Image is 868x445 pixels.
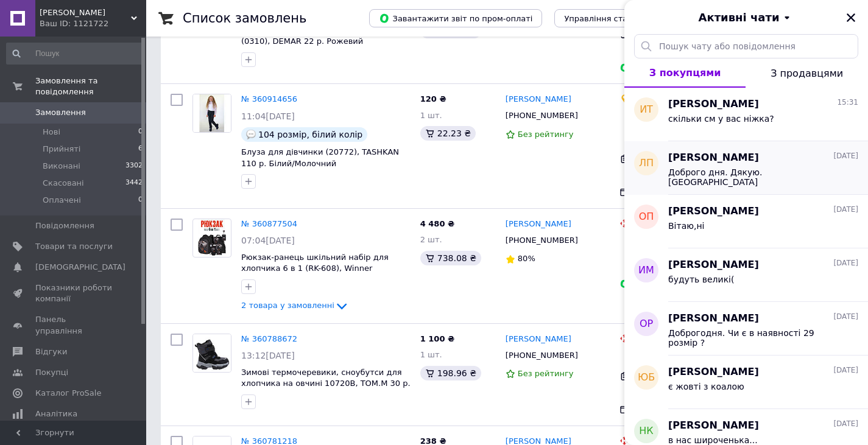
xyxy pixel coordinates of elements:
span: 1 шт. [420,111,442,120]
span: будуть великі( [668,275,734,284]
span: 2 товара у замовленні [241,301,334,310]
span: 0 [138,195,143,206]
span: Замовлення [35,107,86,118]
div: 198.96 ₴ [420,366,481,380]
span: 1 100 ₴ [420,334,454,343]
span: Замовлення та повідомлення [35,75,146,97]
span: 2 шт. [420,235,442,244]
span: [PERSON_NAME] [668,258,759,272]
div: 22.23 ₴ [420,126,476,141]
span: [DATE] [833,312,858,322]
span: Скасовані [43,178,84,189]
button: Закрити [844,10,858,25]
button: Завантажити звіт по пром-оплаті [369,9,542,27]
button: ИТ[PERSON_NAME]15:31скільки см у вас ніжка? [624,88,868,141]
span: ОР [640,317,653,331]
span: Доброгодня. Чи є в наявності 29 розмір ? [668,328,841,348]
span: Вітаю,ні [668,221,705,231]
a: Рюкзак-ранець шкільний набір для хлопчика 6 в 1 (RK-608), Winner /SkyName [241,253,389,284]
span: Повідомлення [35,220,94,231]
span: [DATE] [833,205,858,215]
span: Магазин Кроха [40,7,131,18]
span: скільки см у вас ніжка? [668,114,774,124]
button: З продавцями [746,58,868,88]
img: Фото товару [198,219,227,257]
span: Нові [43,127,60,138]
a: № 360788672 [241,334,297,343]
span: [DATE] [833,419,858,429]
img: Фото товару [193,94,231,132]
span: Прийняті [43,144,80,155]
a: № 360877504 [241,219,297,228]
span: Без рейтингу [518,130,574,139]
div: 738.08 ₴ [420,251,481,265]
img: :speech_balloon: [246,130,256,139]
span: Показники роботи компанії [35,282,113,304]
span: [DEMOGRAPHIC_DATA] [35,262,125,273]
span: ЮБ [638,371,655,385]
span: НК [639,424,653,438]
span: 80% [518,254,535,263]
span: [PHONE_NUMBER] [506,351,578,360]
span: 11:04[DATE] [241,111,295,121]
span: [PERSON_NAME] [668,151,759,165]
span: 13:12[DATE] [241,351,295,360]
span: [PERSON_NAME] [668,312,759,326]
span: 15:31 [837,97,858,108]
button: Активні чати [658,10,834,26]
button: З покупцями [624,58,746,88]
span: Панель управління [35,314,113,336]
span: 120 ₴ [420,94,446,103]
span: Товари та послуги [35,241,113,252]
a: Блуза для дівчинки (20772), TASHKAN 110 р. Білий/Молочний [241,147,399,168]
span: ОП [639,210,654,224]
a: 2 товара у замовленні [241,301,349,310]
span: [DATE] [833,258,858,268]
a: Фото товару [192,219,231,258]
span: ИТ [640,103,653,117]
span: 3442 [125,178,143,189]
span: 07:04[DATE] [241,236,295,245]
span: Виконані [43,161,80,172]
button: ЮБ[PERSON_NAME][DATE]є жовті з коалою [624,356,868,409]
span: [PERSON_NAME] [668,419,759,433]
div: Ваш ID: 1121722 [40,18,146,29]
h1: Список замовлень [183,11,306,26]
span: Аналітика [35,408,77,419]
a: Фото товару [192,94,231,133]
span: Без рейтингу [518,369,574,378]
a: № 360914656 [241,94,297,103]
span: є жовті з коалою [668,382,744,391]
span: 104 розмір, білий колір [258,130,362,139]
button: ОП[PERSON_NAME][DATE]Вітаю,ні [624,195,868,248]
span: [DATE] [833,151,858,161]
span: 0 [138,127,143,138]
span: [PERSON_NAME] [668,365,759,379]
span: ИМ [638,264,654,278]
button: Управління статусами [554,9,667,27]
input: Пошук [6,43,144,65]
span: З покупцями [649,67,721,79]
span: 3302 [125,161,143,172]
span: Активні чати [698,10,779,26]
a: [PERSON_NAME] [506,94,571,105]
span: 1 шт. [420,350,442,359]
img: Фото товару [193,334,231,372]
span: [PHONE_NUMBER] [506,111,578,120]
span: в нас широченька... [668,435,758,445]
a: Зимові термочеревики, сноубутси для хлопчика на овчині 10720B, ТОМ.М 30 р. [241,368,411,388]
span: Завантажити звіт по пром-оплаті [379,13,532,24]
span: [PERSON_NAME] [668,97,759,111]
a: Фото товару [192,334,231,373]
span: Доброго дня. Дякую. [GEOGRAPHIC_DATA] [668,167,841,187]
span: Каталог ProSale [35,388,101,399]
span: [DATE] [833,365,858,376]
span: Оплачені [43,195,81,206]
button: ЛП[PERSON_NAME][DATE]Доброго дня. Дякую. [GEOGRAPHIC_DATA] [624,141,868,195]
span: ЛП [639,156,654,170]
span: Управління статусами [564,14,657,23]
button: ОР[PERSON_NAME][DATE]Доброгодня. Чи є в наявності 29 розмір ? [624,302,868,356]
